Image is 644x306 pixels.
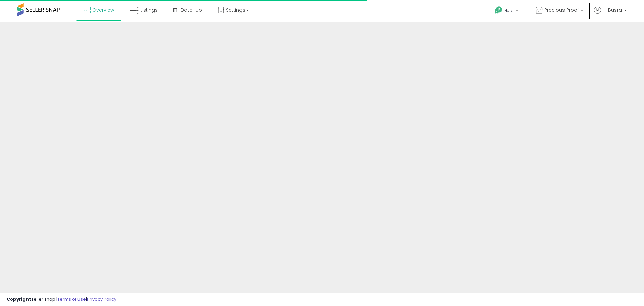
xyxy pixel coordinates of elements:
span: DataHub [181,7,202,13]
i: Get Help [494,6,503,14]
span: Precious Proof [544,7,579,13]
div: seller snap | | [7,296,116,303]
span: Overview [92,7,114,13]
a: Privacy Policy [87,296,116,302]
a: Terms of Use [57,296,86,302]
span: Listings [140,7,158,13]
span: Hi Busra [603,7,622,13]
strong: Copyright [7,296,31,302]
span: Help [504,8,514,13]
a: Hi Busra [594,7,627,22]
a: Help [489,1,525,22]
